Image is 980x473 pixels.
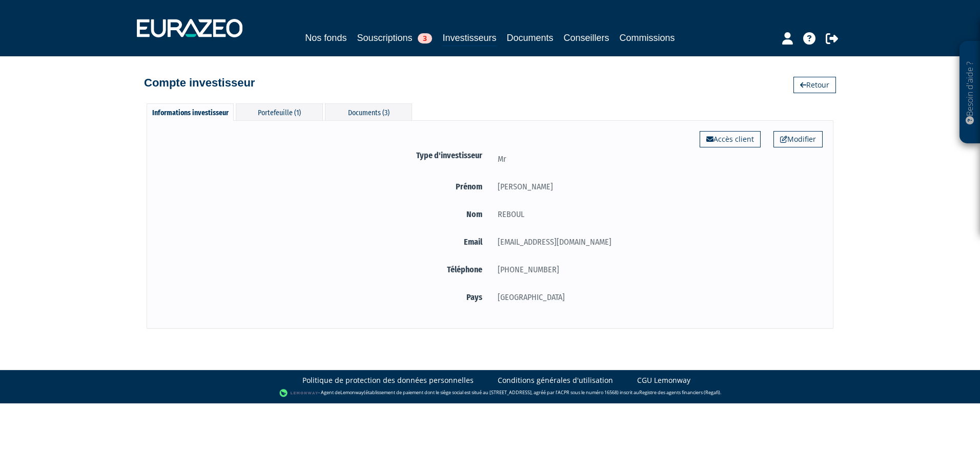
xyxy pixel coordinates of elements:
[700,131,761,147] a: Accès client
[490,235,823,248] div: [EMAIL_ADDRESS][DOMAIN_NAME]
[147,103,234,121] div: Informations investisseur
[490,180,823,193] div: [PERSON_NAME]
[498,375,613,385] a: Conditions générales d'utilisation
[302,375,474,385] a: Politique de protection des données personnelles
[490,153,823,165] div: Mr
[279,388,319,398] img: logo-lemonway.png
[144,77,255,89] h4: Compte investisseur
[157,263,490,276] label: Téléphone
[490,208,823,221] div: REBOUL
[325,103,412,120] div: Documents (3)
[157,235,490,248] label: Email
[157,180,490,193] label: Prénom
[773,131,823,147] a: Modifier
[442,31,496,47] a: Investisseurs
[157,291,490,304] label: Pays
[620,31,675,45] a: Commissions
[10,388,970,398] div: - Agent de (établissement de paiement dont le siège social est situé au [STREET_ADDRESS], agréé p...
[137,19,242,37] img: 1732889491-logotype_eurazeo_blanc_rvb.png
[157,208,490,221] label: Nom
[964,47,976,139] p: Besoin d'aide ?
[305,31,346,45] a: Nos fonds
[507,31,554,45] a: Documents
[236,103,323,120] div: Portefeuille (1)
[340,390,364,396] a: Lemonway
[418,33,432,44] span: 3
[357,31,432,45] a: Souscriptions3
[564,31,609,45] a: Conseillers
[157,149,490,162] label: Type d'investisseur
[637,375,690,385] a: CGU Lemonway
[793,77,836,93] a: Retour
[490,291,823,304] div: [GEOGRAPHIC_DATA]
[490,263,823,276] div: [PHONE_NUMBER]
[639,390,720,396] a: Registre des agents financiers (Regafi)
